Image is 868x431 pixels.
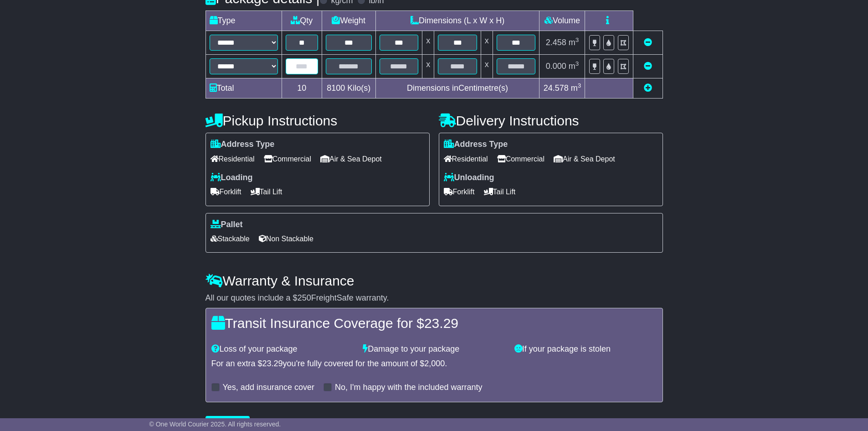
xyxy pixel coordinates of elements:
[223,383,314,393] label: Yes, add insurance cover
[497,152,544,166] span: Commercial
[424,316,458,331] span: 23.29
[251,185,282,199] span: Tail Lift
[422,55,434,78] td: x
[546,62,566,71] span: 0.000
[259,232,313,246] span: Non Stackable
[481,55,493,78] td: x
[264,152,311,166] span: Commercial
[484,185,516,199] span: Tail Lift
[569,38,579,47] span: m
[207,344,359,354] div: Loss of your package
[575,60,579,67] sup: 3
[481,31,493,55] td: x
[444,152,488,166] span: Residential
[644,83,652,93] a: Add new item
[554,152,615,166] span: Air & Sea Depot
[282,78,322,99] td: 10
[282,11,322,31] td: Qty
[571,83,581,93] span: m
[578,82,581,89] sup: 3
[644,62,652,71] a: Remove this item
[211,185,241,199] span: Forklift
[444,173,494,183] label: Unloading
[211,152,255,166] span: Residential
[539,11,585,31] td: Volume
[205,78,282,99] td: Total
[322,78,375,99] td: Kilo(s)
[510,344,662,354] div: If your package is stolen
[375,11,539,31] td: Dimensions (L x W x H)
[544,83,569,93] span: 24.578
[444,185,475,199] span: Forklift
[211,173,253,183] label: Loading
[211,359,657,369] div: For an extra $ you're fully covered for the amount of $ .
[444,140,508,150] label: Address Type
[375,78,539,99] td: Dimensions in Centimetre(s)
[546,38,566,47] span: 2.458
[211,140,275,150] label: Address Type
[424,359,445,368] span: 2,000
[358,344,510,354] div: Damage to your package
[575,36,579,43] sup: 3
[205,273,663,288] h4: Warranty & Insurance
[298,293,311,302] span: 250
[205,113,430,128] h4: Pickup Instructions
[205,293,663,303] div: All our quotes include a $ FreightSafe warranty.
[211,316,657,331] h4: Transit Insurance Coverage for $
[569,62,579,71] span: m
[327,83,345,93] span: 8100
[211,232,250,246] span: Stackable
[644,38,652,47] a: Remove this item
[262,359,283,368] span: 23.29
[322,11,375,31] td: Weight
[149,421,281,428] span: © One World Courier 2025. All rights reserved.
[211,220,243,230] label: Pallet
[335,383,483,393] label: No, I'm happy with the included warranty
[439,113,663,128] h4: Delivery Instructions
[422,31,434,55] td: x
[205,11,282,31] td: Type
[320,152,382,166] span: Air & Sea Depot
